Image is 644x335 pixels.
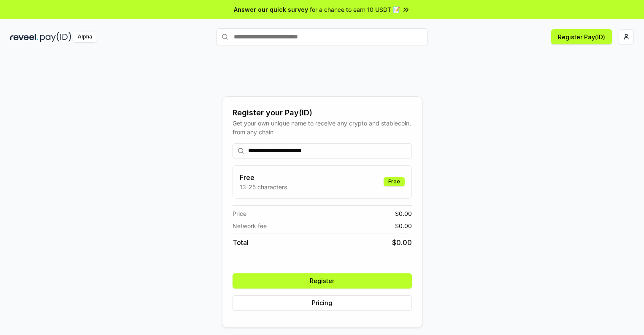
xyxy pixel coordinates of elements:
[233,209,246,218] span: Price
[10,32,38,42] img: reveel_dark
[233,237,249,248] span: Total
[310,5,400,14] span: for a chance to earn 10 USDT 📝
[40,32,71,42] img: pay_id
[395,221,412,230] span: $ 0.00
[233,221,267,230] span: Network fee
[233,119,412,136] div: Get your own unique name to receive any crypto and stablecoin, from any chain
[234,5,308,14] span: Answer our quick survey
[395,209,412,218] span: $ 0.00
[551,29,612,44] button: Register Pay(ID)
[233,273,412,289] button: Register
[240,172,287,182] h3: Free
[240,182,287,191] p: 13-25 characters
[392,237,412,248] span: $ 0.00
[233,107,412,119] div: Register your Pay(ID)
[384,177,405,186] div: Free
[73,32,97,42] div: Alpha
[233,295,412,310] button: Pricing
